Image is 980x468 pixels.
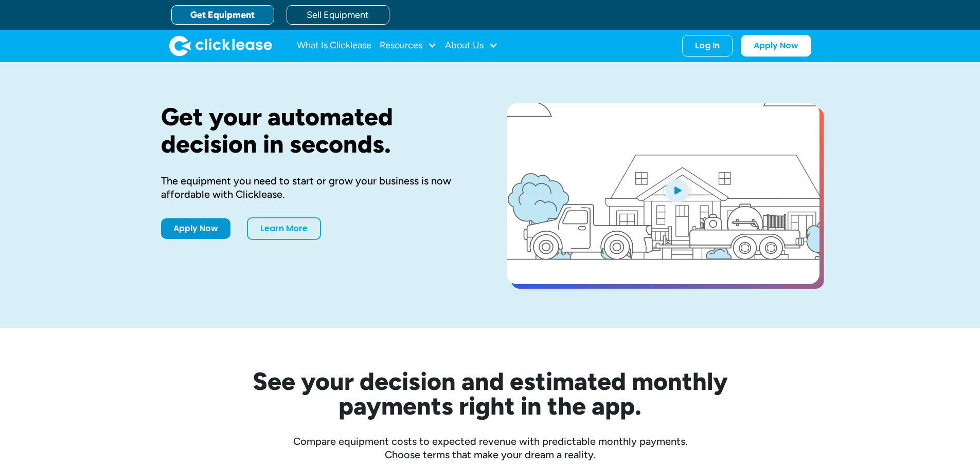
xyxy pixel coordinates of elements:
div: Log In [695,41,720,51]
h1: Get your automated decision in seconds. [161,103,474,158]
a: Sell Equipment [287,5,389,25]
div: Resources [380,35,437,56]
a: Apply Now [741,35,811,57]
div: Compare equipment costs to expected revenue with predictable monthly payments. Choose terms that ... [161,435,819,461]
a: Get Equipment [171,5,274,25]
div: About Us [445,35,498,56]
a: Apply Now [161,218,230,239]
a: home [169,35,272,56]
div: The equipment you need to start or grow your business is now affordable with Clicklease. [161,174,474,201]
img: Blue play button logo on a light blue circular background [663,176,691,204]
h2: See your decision and estimated monthly payments right in the app. [202,369,778,418]
a: Learn More [247,217,321,240]
a: What Is Clicklease [297,35,371,56]
img: Clicklease logo [169,35,272,56]
a: open lightbox [507,103,819,284]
